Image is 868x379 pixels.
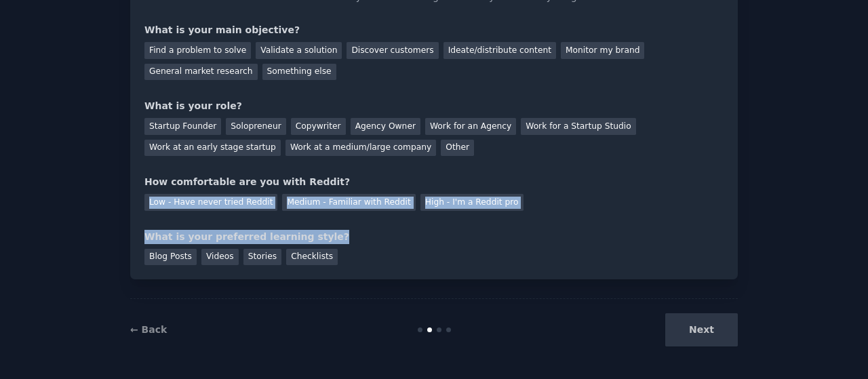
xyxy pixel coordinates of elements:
div: Startup Founder [144,118,221,135]
div: Medium - Familiar with Reddit [282,194,415,211]
div: Blog Posts [144,249,197,266]
div: Work at an early stage startup [144,140,281,157]
a: ← Back [130,324,167,335]
div: Work for an Agency [425,118,516,135]
div: How comfortable are you with Reddit? [144,175,724,189]
div: Validate a solution [256,42,342,59]
div: Other [441,140,474,157]
div: Videos [201,249,239,266]
div: Stories [243,249,281,266]
div: Something else [262,64,336,81]
div: What is your role? [144,99,724,113]
div: Work at a medium/large company [285,140,436,157]
div: What is your preferred learning style? [144,230,724,244]
div: Discover customers [347,42,438,59]
div: Solopreneur [226,118,285,135]
div: Ideate/distribute content [443,42,556,59]
div: Checklists [286,249,338,266]
div: Copywriter [291,118,346,135]
div: General market research [144,64,258,81]
div: Monitor my brand [561,42,644,59]
div: Low - Have never tried Reddit [144,194,277,211]
div: What is your main objective? [144,23,724,37]
div: Work for a Startup Studio [521,118,635,135]
div: Agency Owner [351,118,420,135]
div: Find a problem to solve [144,42,251,59]
div: High - I'm a Reddit pro [420,194,524,211]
